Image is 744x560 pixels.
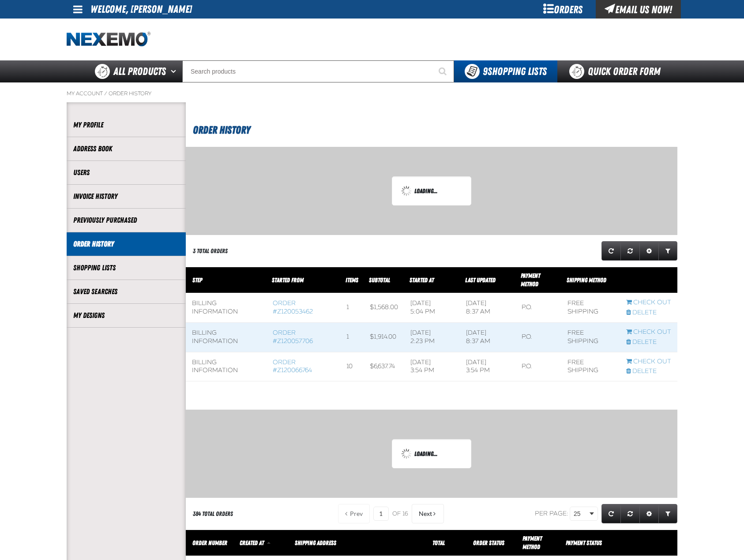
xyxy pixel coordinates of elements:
[67,90,103,97] a: My Account
[419,510,432,517] span: Next Page
[373,507,389,521] input: Current page number
[404,293,460,323] td: [DATE] 5:04 PM
[639,504,659,523] a: Expand or Collapse Grid Settings
[566,539,602,546] span: Payment Status
[574,509,588,519] span: 25
[515,352,562,381] td: P.O.
[346,276,358,284] span: Items
[626,338,671,347] a: Delete checkout started from Z120057706
[561,322,620,352] td: Free Shipping
[340,352,364,381] td: 10
[273,299,313,315] a: Order #Z120053462
[392,510,408,518] span: of 16
[515,293,562,323] td: P.O.
[626,358,671,366] a: Continue checkout started from Z120066764
[272,276,304,284] span: Started From
[192,539,227,546] a: Order Number
[73,168,179,178] a: Users
[192,358,260,375] div: Billing Information
[639,241,659,261] a: Expand or Collapse Grid Settings
[192,329,260,346] div: Billing Information
[109,90,151,97] a: Order History
[515,322,562,352] td: P.O.
[412,504,444,523] button: Next Page
[193,124,250,136] span: Order History
[340,293,364,323] td: 1
[620,241,640,261] a: Reset grid action
[192,299,260,316] div: Billing Information
[273,329,313,345] a: Order #Z120057706
[364,293,404,323] td: $1,568.00
[658,504,677,523] a: Expand or Collapse Grid Filters
[404,352,460,381] td: [DATE] 3:54 PM
[626,367,671,376] a: Delete checkout started from Z120066764
[465,276,496,284] a: Last Updated
[601,504,621,523] a: Refresh grid action
[460,322,515,352] td: [DATE] 8:37 AM
[364,352,404,381] td: $6,637.74
[567,276,606,284] span: Shipping Method
[67,90,677,97] nav: Breadcrumbs
[240,539,264,546] span: Created At
[369,276,390,284] a: Subtotal
[401,448,462,459] div: Loading...
[193,510,233,518] div: 384 Total Orders
[557,60,677,82] a: Quick Order Form
[483,65,547,78] span: Shopping Lists
[625,530,677,556] th: Row actions
[620,504,640,523] a: Reset grid action
[73,191,179,202] a: Invoice History
[73,310,179,321] a: My Designs
[73,263,179,273] a: Shopping Lists
[522,535,542,550] span: Payment Method
[620,267,677,293] th: Row actions
[73,239,179,249] a: Order History
[404,322,460,352] td: [DATE] 2:23 PM
[193,247,228,255] div: 3 Total Orders
[73,215,179,225] a: Previously Purchased
[73,120,179,130] a: My Profile
[364,322,404,352] td: $1,914.00
[401,186,462,196] div: Loading...
[521,272,540,287] a: Payment Method
[410,276,434,284] a: Started At
[113,63,166,79] span: All Products
[483,65,488,78] strong: 9
[240,539,265,546] a: Created At
[67,32,150,47] img: Nexemo logo
[535,510,568,517] span: Per page:
[182,60,454,82] input: Search
[626,299,671,307] a: Continue checkout started from Z120053462
[73,144,179,154] a: Address Book
[295,539,336,546] span: Shipping Address
[561,352,620,381] td: Free Shipping
[626,309,671,317] a: Delete checkout started from Z120053462
[73,287,179,297] a: Saved Searches
[561,293,620,323] td: Free Shipping
[460,352,515,381] td: [DATE] 3:54 PM
[454,60,557,82] button: You have 9 Shopping Lists. Open to view details
[104,90,107,97] span: /
[168,60,182,82] button: Open All Products pages
[67,32,150,47] a: Home
[340,322,364,352] td: 1
[273,358,312,374] a: Order #Z120066764
[192,276,202,284] span: Step
[473,539,504,546] a: Order Status
[658,241,677,261] a: Expand or Collapse Grid Filters
[626,328,671,336] a: Continue checkout started from Z120057706
[432,539,445,546] a: Total
[432,60,454,82] button: Start Searching
[460,293,515,323] td: [DATE] 8:37 AM
[601,241,621,261] a: Refresh grid action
